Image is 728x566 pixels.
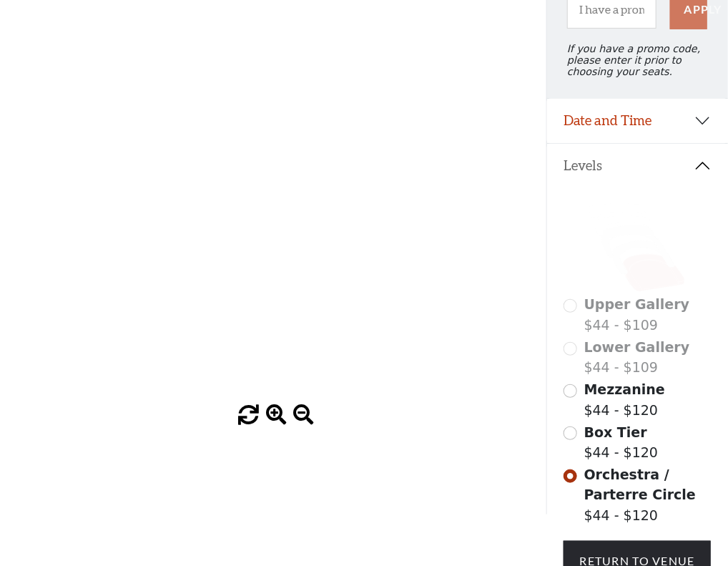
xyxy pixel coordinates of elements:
span: Upper Gallery [584,296,690,312]
span: Orchestra / Parterre Circle [584,467,696,503]
path: Upper Gallery - Seats Available: 0 [590,204,651,218]
label: $44 - $120 [584,379,665,420]
path: Orchestra / Parterre Circle - Seats Available: 232 [624,255,685,292]
span: Lower Gallery [584,339,690,355]
button: reset zoom [239,405,260,426]
span: Box Tier [584,424,647,440]
path: Mezzanine - Seats Available: 269 [602,225,667,258]
label: $44 - $120 [584,464,712,526]
p: If you have a promo code, please enter it prior to choosing your seats. [567,43,708,77]
label: $44 - $120 [584,422,659,463]
span: Mezzanine [584,381,665,397]
label: $44 - $109 [584,337,690,378]
button: zoom out [294,405,315,426]
label: $44 - $109 [584,294,690,335]
path: Box Tier - Seats Available: 14 [613,241,675,275]
path: Lower Gallery - Seats Available: 0 [594,216,659,236]
button: zoom in [266,405,287,426]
